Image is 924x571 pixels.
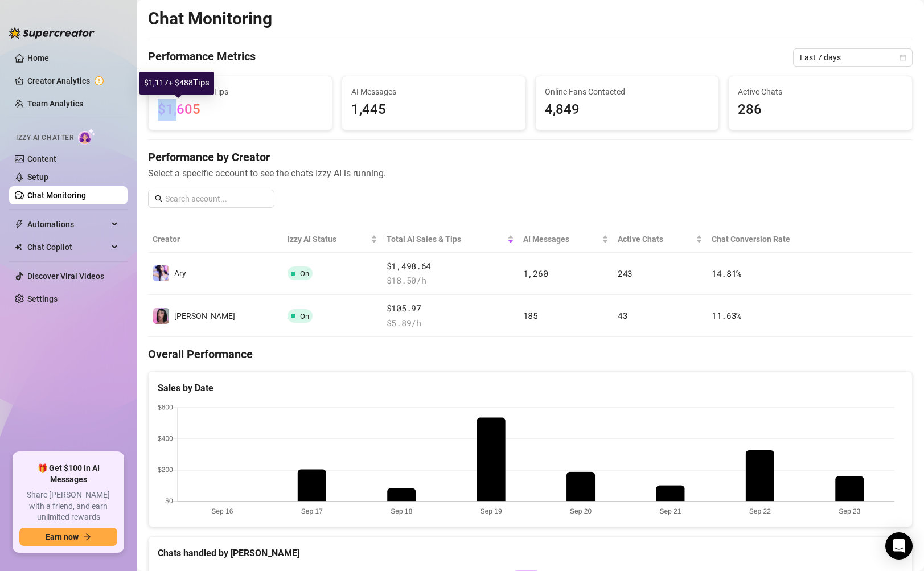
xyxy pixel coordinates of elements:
[707,226,836,253] th: Chat Conversion Rate
[148,8,272,30] h2: Chat Monitoring
[738,85,903,98] span: Active Chats
[519,226,613,253] th: AI Messages
[15,243,22,251] img: Chat Copilot
[148,166,913,180] span: Select a specific account to see the chats Izzy AI is running.
[158,546,903,560] div: Chats handled by [PERSON_NAME]
[523,233,599,245] span: AI Messages
[351,85,516,98] span: AI Messages
[158,85,323,98] span: Total AI Sales & Tips
[523,268,548,279] span: 1,260
[387,260,514,273] span: $1,498.64
[351,99,516,121] span: 1,445
[387,233,505,245] span: Total AI Sales & Tips
[545,85,710,98] span: Online Fans Contacted
[174,269,186,278] span: Ary
[300,269,309,278] span: On
[165,192,268,205] input: Search account...
[27,294,58,303] a: Settings
[27,272,104,281] a: Discover Viral Videos
[382,226,519,253] th: Total AI Sales & Tips
[387,317,514,330] span: $ 5.89 /h
[155,195,163,203] span: search
[387,302,514,315] span: $105.97
[283,226,382,253] th: Izzy AI Status
[288,233,368,245] span: Izzy AI Status
[193,77,210,88] span: Tips
[158,381,903,395] div: Sales by Date
[523,310,538,321] span: 185
[16,133,73,143] span: Izzy AI Chatter
[27,99,83,108] a: Team Analytics
[27,238,108,256] span: Chat Copilot
[27,191,86,200] a: Chat Monitoring
[9,27,95,39] img: logo-BBDzfeDw.svg
[19,528,117,546] button: Earn nowarrow-right
[174,311,235,321] span: [PERSON_NAME]
[15,220,24,229] span: thunderbolt
[19,463,117,485] span: 🎁 Get $100 in AI Messages
[387,274,514,287] span: $ 18.50 /h
[27,154,56,163] a: Content
[148,346,913,362] h4: Overall Performance
[27,72,118,90] a: Creator Analytics exclamation-circle
[153,265,169,281] img: Ary
[885,532,913,560] div: Open Intercom Messenger
[27,54,49,63] a: Home
[618,233,693,245] span: Active Chats
[158,101,200,117] span: $1,605
[300,312,309,321] span: On
[618,268,633,279] span: 243
[27,172,48,182] a: Setup
[738,99,903,121] span: 286
[712,268,741,279] span: 14.81 %
[148,226,283,253] th: Creator
[153,308,169,324] img: Valeria
[78,128,96,145] img: AI Chatter
[19,490,117,523] span: Share [PERSON_NAME] with a friend, and earn unlimited rewards
[800,49,906,66] span: Last 7 days
[618,310,627,321] span: 43
[613,226,707,253] th: Active Chats
[148,149,913,165] h4: Performance by Creator
[83,533,91,541] span: arrow-right
[545,99,710,121] span: 4,849
[148,48,256,67] h4: Performance Metrics
[139,72,214,95] div: $1,117 + $488
[46,532,79,541] span: Earn now
[27,215,108,233] span: Automations
[712,310,741,321] span: 11.63 %
[900,54,906,61] span: calendar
